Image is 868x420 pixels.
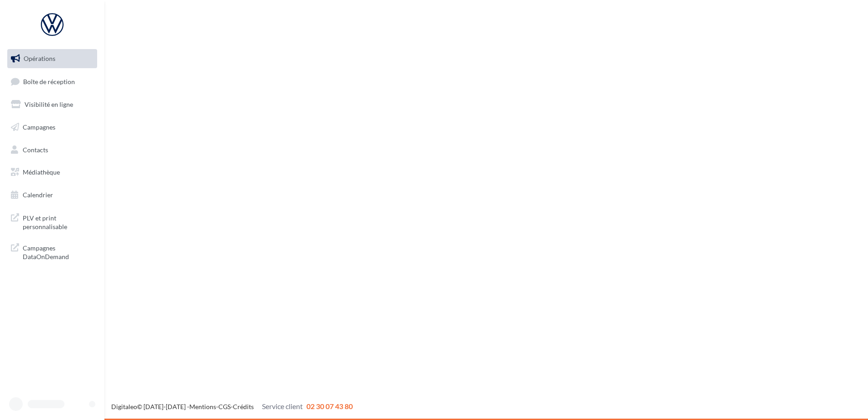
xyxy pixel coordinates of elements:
span: Opérations [24,55,55,62]
a: CGS [218,403,231,410]
a: Digitaleo [111,403,137,410]
span: Contacts [23,145,48,153]
span: Campagnes [23,123,55,131]
a: Contacts [5,140,99,160]
a: Campagnes [5,118,99,137]
a: Visibilité en ligne [5,95,99,114]
span: Visibilité en ligne [25,100,73,108]
a: Calendrier [5,185,99,205]
span: Boîte de réception [23,77,75,85]
a: Opérations [5,49,99,68]
span: Campagnes DataOnDemand [23,242,94,261]
span: © [DATE]-[DATE] - - - [111,403,353,410]
a: Boîte de réception [5,72,99,91]
span: Service client [262,402,303,410]
a: PLV et print personnalisable [5,208,99,235]
span: Calendrier [23,191,53,199]
a: Crédits [233,403,254,410]
a: Campagnes DataOnDemand [5,238,99,265]
span: 02 30 07 43 80 [306,402,353,410]
a: Médiathèque [5,163,99,182]
a: Mentions [189,403,216,410]
span: PLV et print personnalisable [23,212,94,231]
span: Médiathèque [23,168,60,176]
